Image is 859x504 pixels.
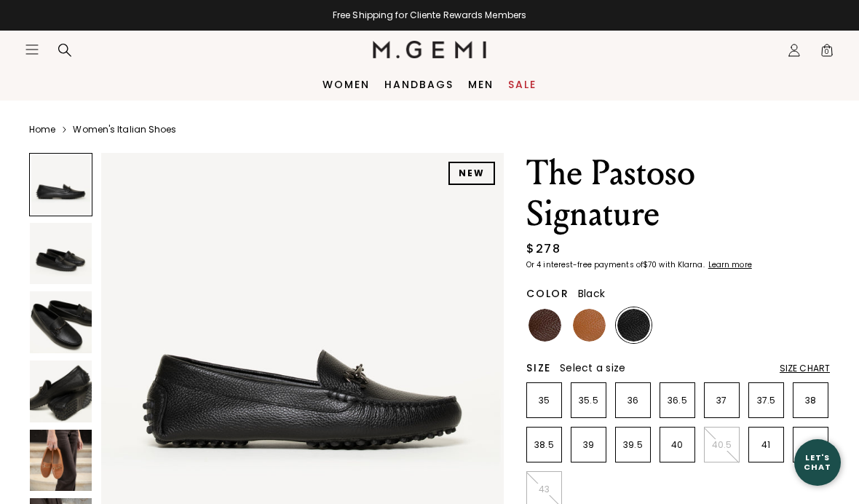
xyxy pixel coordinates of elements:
h2: Color [526,288,569,299]
img: Tan [573,309,606,342]
a: Learn more [707,261,752,269]
p: 35 [527,395,561,406]
span: Select a size [560,361,625,375]
p: 35.5 [571,395,606,406]
p: 41 [749,439,783,451]
p: 39 [571,439,606,451]
img: Black [617,309,650,342]
a: Men [468,79,494,90]
p: 38.5 [527,439,561,451]
img: The Pastoso Signature [30,361,92,422]
klarna-placement-style-amount: $70 [643,259,657,270]
a: Women's Italian Shoes [73,124,176,135]
klarna-placement-style-body: with Klarna [659,259,706,270]
h1: The Pastoso Signature [526,153,830,235]
p: 36.5 [660,395,694,406]
p: 38 [793,395,828,406]
span: Black [578,286,605,301]
img: The Pastoso Signature [30,291,92,353]
a: Women [322,79,370,90]
klarna-placement-style-body: Or 4 interest-free payments of [526,259,643,270]
h2: Size [526,362,551,374]
img: Chocolate [529,309,561,342]
p: 39.5 [616,439,650,451]
p: 42 [793,439,828,451]
klarna-placement-style-cta: Learn more [708,259,752,270]
p: 36 [616,395,650,406]
p: 37 [705,395,739,406]
span: 0 [820,46,834,60]
div: $278 [526,240,561,258]
button: Open site menu [25,42,39,57]
a: Home [29,124,55,135]
a: Sale [508,79,537,90]
div: NEW [448,162,495,185]
a: Handbags [384,79,454,90]
p: 40.5 [705,439,739,451]
img: The Pastoso Signature [30,223,92,285]
p: 37.5 [749,395,783,406]
img: M.Gemi [373,41,487,58]
div: Let's Chat [794,453,841,471]
div: Size Chart [780,363,830,374]
p: 43 [527,484,561,495]
img: The Pastoso Signature [30,430,92,492]
p: 40 [660,439,694,451]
